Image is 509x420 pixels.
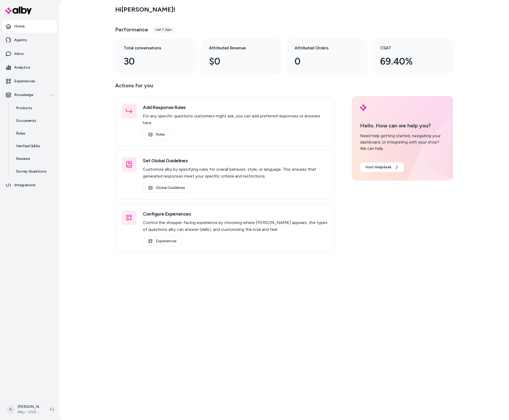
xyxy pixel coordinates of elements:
a: Integrations [2,179,57,192]
a: Home [2,20,57,33]
p: Knowledge [14,92,33,98]
a: Experiences [143,236,182,246]
a: Total conversations 30 [115,39,196,75]
button: Knowledge [2,89,57,101]
a: Analytics [2,61,57,74]
p: Customize alby by specifying rules for overall behavior, style, or language. This ensures that ge... [143,166,328,180]
p: Actions for you [115,81,335,94]
a: Rules [143,130,171,140]
a: Reviews [11,152,57,165]
img: alby Logo [360,104,366,111]
span: Alby - LIVE on [DOMAIN_NAME] [17,409,41,415]
div: Need help getting started, navigating your dashboard, or integrating with your shop? We can help. [360,133,445,152]
p: [PERSON_NAME] [17,404,41,409]
h3: Configure Experiences [143,210,328,218]
a: Verified Q&As [11,140,57,152]
p: Products [16,106,32,111]
h3: Attributed Revenue [209,45,265,51]
a: Attributed Orders 0 [286,39,367,75]
h2: Hi [PERSON_NAME] ! [115,6,175,13]
a: CSAT 69.40% [372,39,453,75]
p: Agents [14,37,27,43]
button: A[PERSON_NAME]Alby - LIVE on [DOMAIN_NAME] [3,401,45,418]
a: Global Guidelines [143,183,191,193]
p: Analytics [14,65,30,70]
span: A [6,405,15,414]
p: Inbox [14,51,24,56]
h3: Total conversations [124,45,180,51]
div: Last 7 days [152,26,175,33]
a: Documents [11,114,57,127]
p: Survey Questions [16,169,46,174]
p: Reviews [16,156,30,161]
a: Agents [2,34,57,46]
a: Experiences [2,75,57,88]
h3: Attributed Orders [295,45,351,51]
div: 69.40% [380,54,436,69]
a: Products [11,102,57,114]
div: 0 [295,54,351,69]
h3: Performance [115,26,148,33]
a: Survey Questions [11,165,57,178]
p: Documents [16,118,36,123]
p: Control the shopper-facing experience by choosing where [PERSON_NAME] appears, the types of quest... [143,219,328,233]
p: Verified Q&As [16,144,40,149]
p: Experiences [14,79,35,84]
a: Inbox [2,47,57,60]
p: For any specific questions customers might ask, you can add preferred responses or answers here. [143,113,328,126]
p: Rules [16,131,25,136]
a: Visit Helpdesk [360,163,404,172]
a: Attributed Revenue $0 [201,39,282,75]
h3: CSAT [380,45,436,51]
p: Hello. How can we help you? [360,122,445,130]
h3: Add Response Rules [143,104,328,111]
img: alby Logo [5,7,32,14]
div: 30 [124,54,180,69]
p: Home [14,24,25,29]
div: $0 [209,54,265,69]
h3: Set Global Guidelines [143,157,328,164]
a: Rules [11,127,57,140]
p: Integrations [14,183,36,188]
